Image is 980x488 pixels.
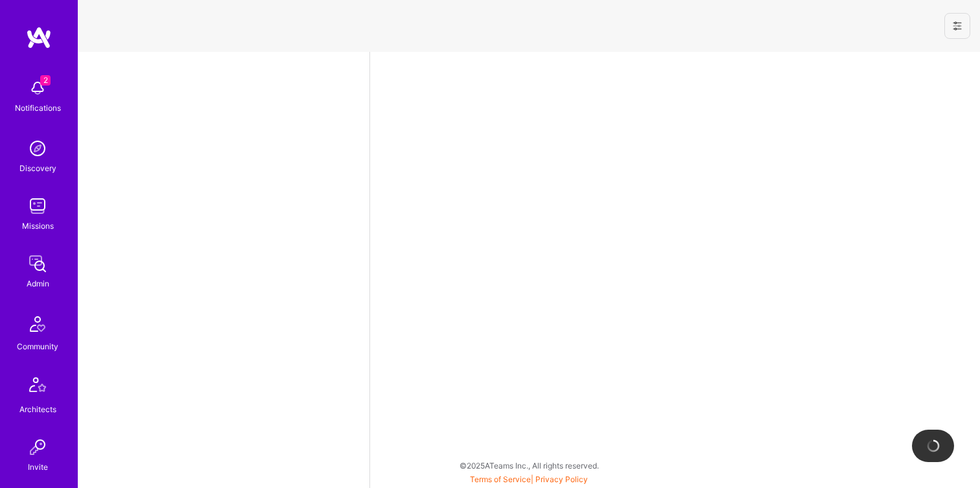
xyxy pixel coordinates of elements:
[40,75,51,86] span: 2
[78,449,980,482] div: © 2025 ATeams Inc., All rights reserved.
[25,193,51,219] img: teamwork
[470,474,588,484] span: |
[26,26,52,49] img: logo
[25,251,51,277] img: admin teamwork
[22,371,53,402] img: Architects
[535,474,588,484] a: Privacy Policy
[470,474,531,484] a: Terms of Service
[924,437,942,454] img: loading
[25,75,51,101] img: bell
[19,161,56,175] div: Discovery
[19,402,56,416] div: Architects
[25,434,51,460] img: Invite
[22,308,53,340] img: Community
[15,101,61,115] div: Notifications
[17,340,58,353] div: Community
[22,219,54,233] div: Missions
[25,135,51,161] img: discovery
[27,277,49,290] div: Admin
[28,460,48,474] div: Invite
